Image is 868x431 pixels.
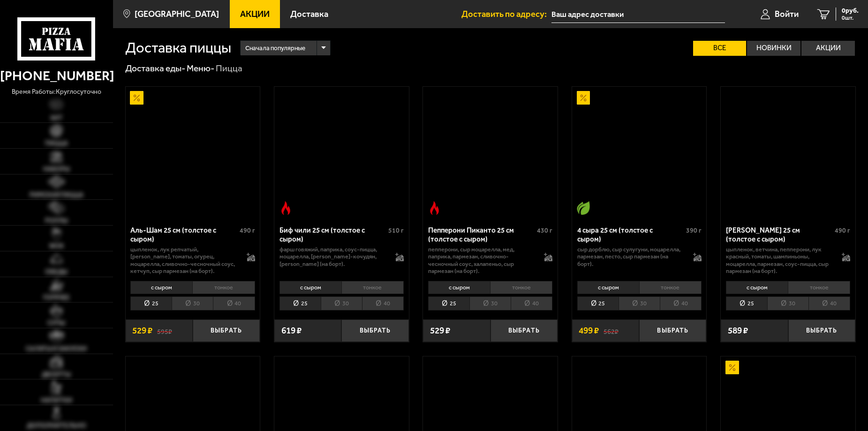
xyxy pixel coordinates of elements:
[50,115,63,121] span: Хит
[172,296,213,310] li: 30
[725,361,739,374] img: Акционный
[42,371,71,378] span: Десерты
[579,326,599,335] span: 499 ₽
[461,10,551,19] span: Доставить по адресу:
[842,15,859,21] span: 0 шт.
[26,346,87,352] span: Салаты и закуски
[721,87,855,219] a: Петровская 25 см (толстое с сыром)
[41,397,72,404] span: Напитки
[132,326,152,335] span: 529 ₽
[726,281,788,294] li: с сыром
[279,296,321,310] li: 25
[469,296,511,310] li: 30
[193,319,260,341] button: Выбрать
[130,246,237,275] p: цыпленок, лук репчатый, [PERSON_NAME], томаты, огурец, моцарелла, сливочно-чесночный соус, кетчуп...
[660,296,702,310] li: 40
[767,296,808,310] li: 30
[45,218,68,224] span: Роллы
[279,226,386,243] div: Биф чили 25 см (толстое с сыром)
[130,281,192,294] li: с сыром
[572,87,707,219] a: АкционныйВегетарианское блюдо4 сыра 25 см (толстое с сыром)
[341,281,404,294] li: тонкое
[428,281,490,294] li: с сыром
[801,41,855,55] label: Акции
[388,227,404,234] span: 510 г
[49,243,64,250] span: WOK
[728,326,748,335] span: 589 ₽
[187,63,214,74] a: Меню-
[341,319,408,341] button: Выбрать
[639,281,702,294] li: тонкое
[47,320,65,326] span: Супы
[192,281,255,294] li: тонкое
[240,10,270,19] span: Акции
[279,281,341,294] li: с сыром
[130,91,143,105] img: Акционный
[362,296,404,310] li: 40
[321,296,362,310] li: 30
[726,296,767,310] li: 25
[43,295,70,301] span: Горячее
[43,166,70,173] span: Наборы
[126,87,260,219] a: АкционныйАль-Шам 25 см (толстое с сыром)
[808,296,850,310] li: 40
[423,87,558,219] a: Острое блюдоПепперони Пиканто 25 см (толстое с сыром)
[577,226,684,243] div: 4 сыра 25 см (толстое с сыром)
[213,296,255,310] li: 40
[577,201,590,215] img: Вегетарианское блюдо
[130,226,237,243] div: Аль-Шам 25 см (толстое с сыром)
[430,326,450,335] span: 529 ₽
[279,246,386,267] p: фарш говяжий, паприка, соус-пицца, моцарелла, [PERSON_NAME]-кочудян, [PERSON_NAME] (на борт).
[577,281,639,294] li: с сыром
[157,326,172,335] s: 595 ₽
[30,192,83,198] span: Римская пицца
[135,10,219,19] span: [GEOGRAPHIC_DATA]
[216,62,242,74] div: Пицца
[693,41,747,55] label: Все
[577,91,590,105] img: Акционный
[428,296,469,310] li: 25
[45,140,68,147] span: Пицца
[428,201,441,215] img: Острое блюдо
[125,41,231,55] h1: Доставка пиццы
[281,326,302,335] span: 619 ₽
[747,41,800,55] label: Новинки
[290,10,328,19] span: Доставка
[279,201,293,215] img: Острое блюдо
[428,226,535,243] div: Пепперони Пиканто 25 см (толстое с сыром)
[490,281,552,294] li: тонкое
[842,8,859,14] span: 0 руб.
[619,296,660,310] li: 30
[639,319,706,341] button: Выбрать
[130,296,172,310] li: 25
[27,423,86,429] span: Дополнительно
[577,296,619,310] li: 25
[245,39,305,57] span: Сначала популярные
[686,227,702,234] span: 390 г
[274,87,409,219] a: Острое блюдоБиф чили 25 см (толстое с сыром)
[577,246,684,267] p: сыр дорблю, сыр сулугуни, моцарелла, пармезан, песто, сыр пармезан (на борт).
[726,246,833,275] p: цыпленок, ветчина, пепперони, лук красный, томаты, шампиньоны, моцарелла, пармезан, соус-пицца, с...
[428,246,535,275] p: пепперони, сыр Моцарелла, мед, паприка, пармезан, сливочно-чесночный соус, халапеньо, сыр пармеза...
[788,319,855,341] button: Выбрать
[835,227,850,234] span: 490 г
[551,6,725,23] input: Ваш адрес доставки
[537,227,552,234] span: 430 г
[511,296,552,310] li: 40
[726,226,832,243] div: [PERSON_NAME] 25 см (толстое с сыром)
[125,63,185,74] a: Доставка еды-
[775,10,799,19] span: Войти
[604,326,619,335] s: 562 ₽
[491,319,558,341] button: Выбрать
[788,281,850,294] li: тонкое
[45,269,68,275] span: Обеды
[240,227,255,234] span: 490 г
